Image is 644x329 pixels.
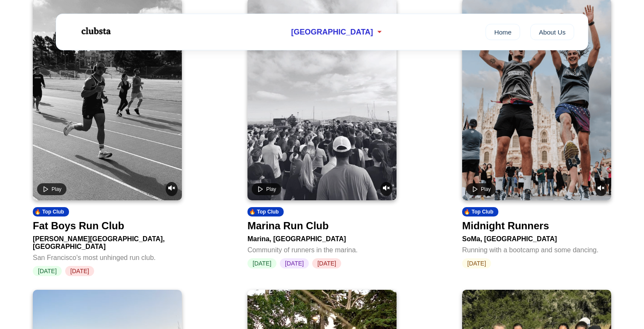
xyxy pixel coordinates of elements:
button: Unmute video [595,182,607,196]
button: Play video [37,183,66,195]
div: Community of runners in the marina. [247,243,397,254]
div: Fat Boys Run Club [33,220,124,232]
div: Marina, [GEOGRAPHIC_DATA] [247,232,397,243]
span: [DATE] [33,266,62,276]
span: Play [52,186,61,192]
div: 🔥 Top Club [247,207,284,216]
div: San Francisco's most unhinged run club. [33,251,182,262]
button: Play video [466,183,496,195]
span: [DATE] [65,266,94,276]
a: About Us [530,24,574,40]
span: [DATE] [462,258,491,268]
div: SoMa, [GEOGRAPHIC_DATA] [462,232,611,243]
div: Marina Run Club [247,220,329,232]
button: Unmute video [166,182,178,196]
div: 🔥 Top Club [33,207,69,216]
button: Unmute video [380,182,392,196]
div: 🔥 Top Club [462,207,498,216]
span: [DATE] [247,258,276,268]
button: Play video [252,183,281,195]
span: Play [266,186,276,192]
div: Midnight Runners [462,220,549,232]
div: [PERSON_NAME][GEOGRAPHIC_DATA], [GEOGRAPHIC_DATA] [33,232,182,251]
span: [GEOGRAPHIC_DATA] [291,28,373,37]
a: Home [486,24,520,40]
span: [DATE] [312,258,341,268]
img: Logo [70,20,121,42]
div: Running with a bootcamp and some dancing. [462,243,611,254]
span: Play [481,186,491,192]
span: [DATE] [280,258,309,268]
